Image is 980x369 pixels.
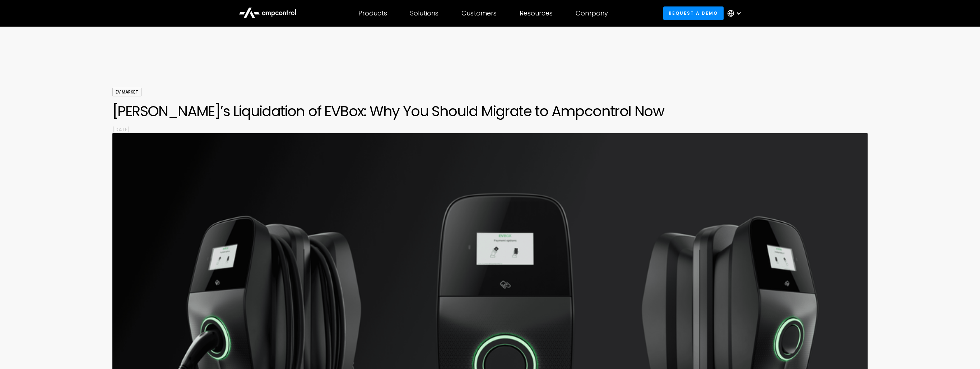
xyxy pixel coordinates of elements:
div: Resources [520,9,553,17]
div: Solutions [410,9,438,17]
div: Products [358,9,387,17]
div: Company [576,9,608,17]
h1: [PERSON_NAME]’s Liquidation of EVBox: Why You Should Migrate to Ampcontrol Now [112,102,868,120]
a: Request a demo [663,6,724,20]
div: EV Market [112,88,141,96]
p: [DATE] [112,126,868,133]
div: Customers [461,9,497,17]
